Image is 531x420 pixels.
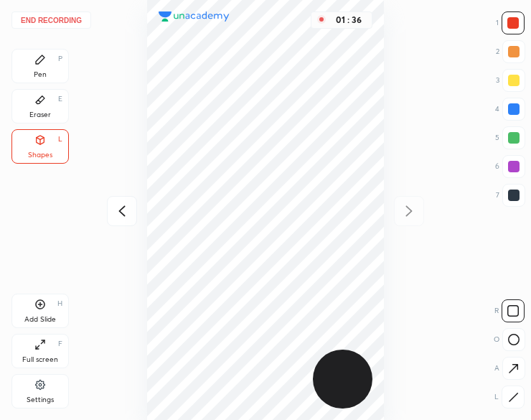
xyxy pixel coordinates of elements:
div: 1 [496,11,525,34]
div: Shapes [28,151,52,159]
div: 7 [496,184,525,207]
div: 2 [496,40,525,63]
div: 5 [495,126,525,149]
div: P [58,55,62,62]
div: 4 [495,98,525,121]
div: E [58,95,62,103]
div: 01 : 36 [332,15,366,25]
button: End recording [11,11,91,29]
div: Settings [27,396,54,403]
div: L [494,386,525,409]
div: Pen [34,71,47,78]
div: H [57,300,62,307]
div: A [494,357,525,380]
div: 3 [496,69,525,92]
div: F [58,340,62,347]
img: logo.38c385cc.svg [159,11,230,22]
div: L [58,136,62,143]
div: 6 [495,155,525,178]
div: R [494,299,525,322]
div: Add Slide [24,316,56,323]
div: O [494,328,525,351]
div: Full screen [22,356,58,363]
div: Eraser [29,111,51,118]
